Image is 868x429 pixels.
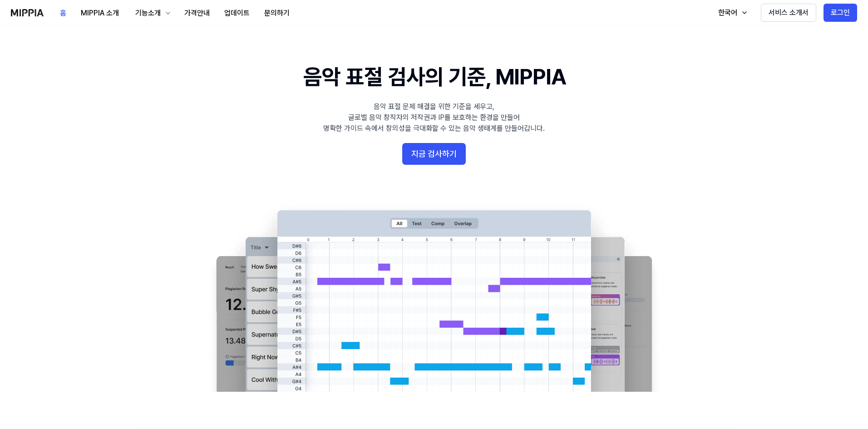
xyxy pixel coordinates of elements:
[761,4,816,22] button: 서비스 소개서
[53,4,74,22] button: 홈
[126,4,177,22] button: 기능소개
[53,0,74,25] a: 홈
[824,4,857,22] button: 로그인
[177,4,217,22] button: 가격안내
[402,143,466,165] button: 지금 검사하기
[133,8,163,19] div: 기능소개
[709,4,754,22] button: 한국어
[257,4,297,22] button: 문의하기
[11,9,44,16] img: logo
[217,0,257,25] a: 업데이트
[74,4,126,22] button: MIPPIA 소개
[716,7,739,18] div: 한국어
[217,4,257,22] button: 업데이트
[303,62,565,92] h1: 음악 표절 검사의 기준, MIPPIA
[198,201,670,392] img: main Image
[323,101,545,134] div: 음악 표절 문제 해결을 위한 기준을 세우고, 글로벌 음악 창작자의 저작권과 IP를 보호하는 환경을 만들어 명확한 가이드 속에서 창의성을 극대화할 수 있는 음악 생태계를 만들어...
